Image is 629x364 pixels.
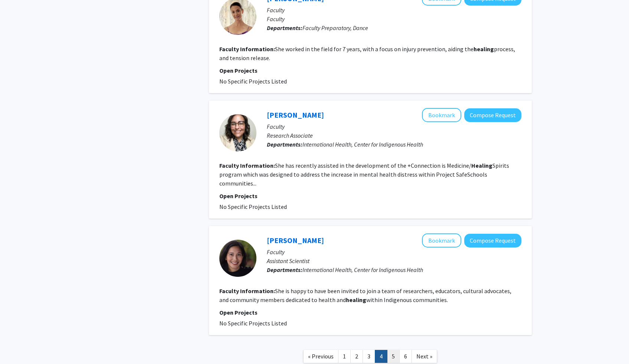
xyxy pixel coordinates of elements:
[375,350,387,363] a: 4
[387,350,400,363] a: 5
[399,350,412,363] a: 6
[346,296,366,304] b: healing
[267,131,521,140] p: Research Associate
[219,319,287,327] span: No Specific Projects Listed
[267,110,324,119] a: [PERSON_NAME]
[303,350,338,363] a: Previous
[308,352,334,360] span: « Previous
[219,66,521,75] p: Open Projects
[267,236,324,245] a: [PERSON_NAME]
[219,162,275,169] b: Faculty Information:
[267,266,302,273] b: Departments:
[363,350,375,363] a: 3
[422,233,461,247] button: Add Miigis Gonzalez to Bookmarks
[338,350,351,363] a: 1
[267,141,302,148] b: Departments:
[219,287,275,295] b: Faculty Information:
[471,162,492,169] b: Healing
[474,45,494,53] b: healing
[267,247,521,256] p: Faculty
[6,331,32,358] iframe: Chat
[219,162,509,187] fg-read-more: She has recently assisted in the development of the +Connection is Medicine/ Spirits program whic...
[219,191,521,200] p: Open Projects
[267,256,521,265] p: Assistant Scientist
[350,350,363,363] a: 2
[302,141,423,148] span: International Health, Center for Indigenous Health
[219,78,287,85] span: No Specific Projects Listed
[219,45,515,62] fg-read-more: She worked in the field for 7 years, with a focus on injury prevention, aiding the process, and t...
[267,24,302,32] b: Departments:
[422,108,461,122] button: Add Shannon Archuleta to Bookmarks
[267,122,521,131] p: Faculty
[302,24,368,32] span: Faculty Preparatory, Dance
[267,6,521,14] p: Faculty
[412,350,437,363] a: Next
[416,352,432,360] span: Next »
[302,266,423,273] span: International Health, Center for Indigenous Health
[464,108,521,122] button: Compose Request to Shannon Archuleta
[219,308,521,317] p: Open Projects
[219,287,511,304] fg-read-more: She is happy to have been invited to join a team of researchers, educators, cultural advocates, a...
[267,14,521,23] p: Faculty
[219,45,275,53] b: Faculty Information:
[464,234,521,247] button: Compose Request to Miigis Gonzalez
[219,203,287,210] span: No Specific Projects Listed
